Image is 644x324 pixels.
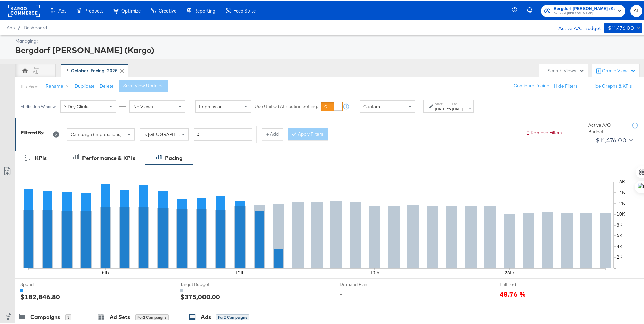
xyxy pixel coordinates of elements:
[143,130,195,136] span: Is [GEOGRAPHIC_DATA]
[608,23,634,31] div: $11,476.00
[33,68,38,74] div: AL
[591,82,632,88] button: Hide Graphs & KPIs
[435,105,446,110] div: [DATE]
[71,66,118,73] div: October_Pacing_2025
[554,82,578,88] button: Hide Filters
[65,313,71,319] div: 3
[15,43,641,54] div: Bergdorf [PERSON_NAME] (Kargo)
[24,24,47,29] a: Dashboard
[82,153,135,161] div: Performance & KPIs
[262,127,283,139] button: + Add
[551,21,601,31] div: Active A/C Budget
[500,288,526,297] span: 48.76 %
[121,7,141,12] span: Optimize
[71,130,122,136] span: Campaign (Impressions)
[548,66,585,73] div: Search Views
[617,242,623,248] text: 4K
[617,210,625,216] text: 10K
[110,312,130,320] div: Ad Sets
[554,4,615,11] span: Bergdorf [PERSON_NAME] (Kargo)
[370,269,379,275] text: 19th
[630,4,642,16] button: AL
[21,128,45,135] div: Filtered By:
[255,102,318,109] label: Use Unified Attribution Setting:
[75,82,95,88] button: Duplicate
[20,103,57,108] div: Attribution Window:
[604,21,642,32] button: $11,476.00
[180,291,220,300] div: $375,000.00
[135,313,169,319] div: for 2 Campaigns
[7,24,15,29] span: Ads
[20,82,38,88] div: This View:
[194,127,252,139] input: Enter a number
[602,66,636,73] div: Create View
[159,7,176,12] span: Creative
[617,221,623,227] text: 8K
[133,102,153,108] span: No Views
[596,134,626,144] div: $11,476.00
[15,24,24,29] span: /
[340,288,342,298] div: -
[446,105,452,110] strong: to
[35,153,47,161] div: KPIs
[100,82,114,88] button: Delete
[20,280,71,286] span: Spend
[588,121,625,133] div: Active A/C Budget
[102,269,109,275] text: 5th
[64,102,90,108] span: 7 Day Clicks
[500,280,550,286] span: Fulfilled
[617,253,623,259] text: 2K
[452,100,463,105] label: End:
[340,280,390,286] span: Demand Plan
[617,188,625,194] text: 14K
[216,313,249,319] div: for 2 Campaigns
[180,280,231,286] span: Target Budget
[84,7,103,12] span: Products
[30,312,60,320] div: Campaigns
[617,231,623,237] text: 6K
[593,134,634,144] button: $11,476.00
[199,102,223,108] span: Impression
[416,105,423,108] span: ↑
[525,128,562,135] button: Remove Filters
[20,291,60,300] div: $182,846.80
[235,269,245,275] text: 12th
[617,199,625,205] text: 12K
[233,7,256,12] span: Feed Suite
[452,105,463,110] div: [DATE]
[633,6,640,14] span: AL
[363,102,380,108] span: Custom
[435,100,446,105] label: Start:
[64,67,68,71] div: Drag to reorder tab
[617,178,625,184] text: 16K
[58,7,66,12] span: Ads
[15,37,641,43] div: Managing:
[509,78,554,91] button: Configure Pacing
[554,9,615,15] span: Bergdorf [PERSON_NAME]
[505,269,514,275] text: 26th
[41,79,76,91] button: Rename
[541,4,625,16] button: Bergdorf [PERSON_NAME] (Kargo)Bergdorf [PERSON_NAME]
[201,312,211,320] div: Ads
[194,7,215,12] span: Reporting
[165,153,183,161] div: Pacing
